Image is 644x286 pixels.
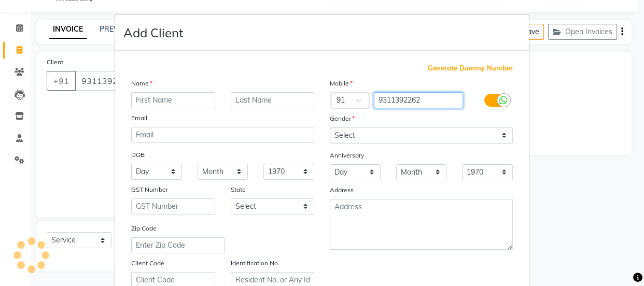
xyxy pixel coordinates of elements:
[131,79,152,88] label: Name
[231,92,315,108] input: Last Name
[374,92,464,108] input: Mobile
[231,185,246,194] label: State
[330,79,353,88] label: Mobile
[131,127,314,143] input: Email
[231,259,279,268] label: Identification No.
[131,150,145,160] label: DOB
[131,224,157,233] label: Zip Code
[131,92,215,108] input: First Name
[330,185,354,195] label: Address
[330,151,364,160] label: Anniversary
[123,23,183,42] h4: Add Client
[131,185,168,194] label: GST Number
[428,63,513,74] span: Generate Dummy Number
[131,113,147,123] label: Email
[330,114,355,123] label: Gender
[131,198,215,214] input: GST Number
[131,259,164,268] label: Client Code
[131,237,225,253] input: Enter Zip Code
